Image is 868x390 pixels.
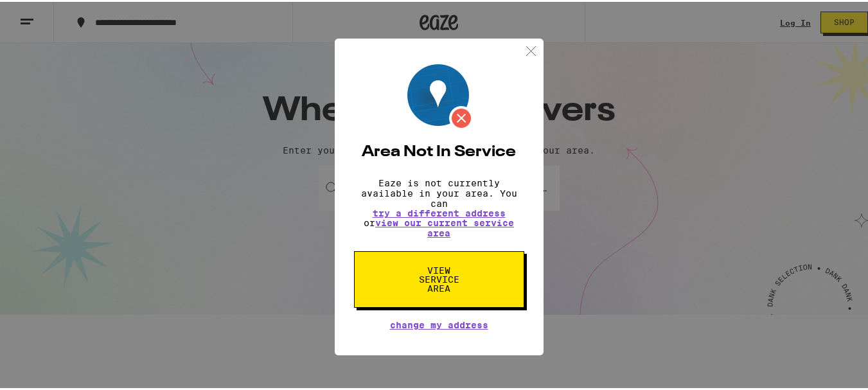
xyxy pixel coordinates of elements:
img: Location [407,62,474,129]
a: view our current service area [375,216,514,236]
h2: Area Not In Service [354,143,524,158]
a: View Service Area [354,263,524,274]
p: Eaze is not currently available in your area. You can or [354,176,524,236]
img: close.svg [523,41,539,57]
button: Change My Address [390,319,488,328]
button: try a different address [373,207,506,216]
span: Hi. Need any help? [8,9,93,19]
span: View Service Area [406,264,472,291]
button: View Service Area [354,249,524,306]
